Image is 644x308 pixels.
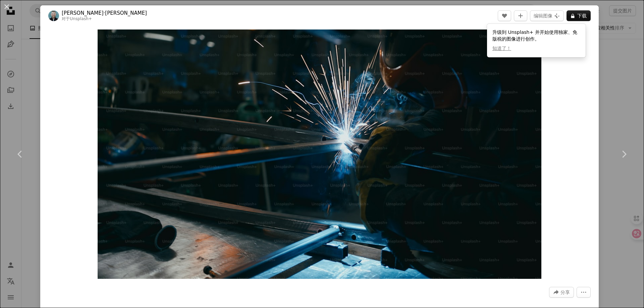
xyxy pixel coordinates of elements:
font: [PERSON_NAME]·[PERSON_NAME] [62,10,147,16]
button: 放大此图像 [98,29,541,279]
button: 分享此图片 [549,287,574,298]
a: 下一个 [604,122,644,186]
button: 知道了！ [492,45,511,52]
button: 下载 [567,10,591,21]
font: 编辑图像 [534,13,552,18]
font: 下载 [577,13,587,18]
button: 添加到收藏夹 [514,10,527,21]
img: 前往 Luke Thornton 的个人资料 [48,10,59,21]
button: 编辑图像 [530,10,564,21]
a: [PERSON_NAME]·[PERSON_NAME] [62,10,147,16]
font: 对于 [62,16,70,21]
img: 正在对一块金属进行作业的焊工 [98,29,541,279]
a: Unsplash+ [70,16,92,21]
font: 升级到 Unsplash+ 并开始使用独家、免版税的图像进行创作。 [492,29,577,42]
button: 喜欢 [498,10,511,21]
button: 更多操作 [577,287,591,298]
font: 分享 [560,290,570,295]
